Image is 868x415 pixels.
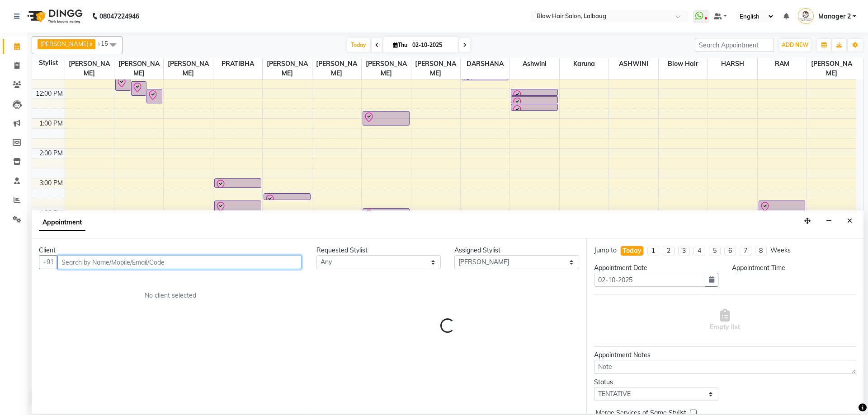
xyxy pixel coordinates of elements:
span: [PERSON_NAME] [40,40,89,47]
div: 1:00 PM [38,119,65,128]
div: Appointment Time [732,263,856,273]
span: RAM [758,58,807,70]
div: Status [594,378,718,387]
span: DARSHANA [461,58,509,70]
span: Blow Hair [659,58,708,70]
div: FERZINE [PERSON_NAME], TK04, 03:30 PM-03:45 PM, Inoa Root Touch Up Women [264,194,310,200]
div: [PERSON_NAME] NEW, TK07, 12:15 PM-12:30 PM, Under Arms Waxing [511,97,557,103]
span: [PERSON_NAME] [263,58,311,79]
span: Thu [391,42,410,48]
div: [PERSON_NAME], TK06, 11:45 AM-12:15 PM, HAIR CUT (Men)-[PERSON_NAME] TRIM / SHAVE [132,82,146,95]
span: Empty list [710,309,740,332]
div: 4:00 PM [38,208,65,218]
div: 12:00 PM [34,89,65,98]
span: ASHWINI [609,58,658,70]
span: ADD NEW [782,42,808,48]
div: [PERSON_NAME], TK11, 03:45 PM-04:45 PM, GLOBAL COLOUR (Women)-MEDIUM [215,201,261,229]
img: Manager 2 [798,8,814,24]
div: Weeks [770,246,791,255]
li: 1 [647,246,659,256]
span: [PERSON_NAME] [312,58,361,79]
span: [PERSON_NAME] [362,58,410,79]
div: Appointment Date [594,263,718,273]
span: [PERSON_NAME] [114,58,163,79]
span: HARSH [708,58,757,70]
div: [PERSON_NAME] NEW, TK07, 12:00 PM-12:15 PM, Full Arms Waxing [511,89,557,95]
input: 2025-10-02 [410,38,455,52]
span: [PERSON_NAME] [164,58,212,79]
span: Appointment [39,214,85,231]
span: Manager 2 [818,12,851,21]
div: FERZINE [PERSON_NAME], TK04, 03:45 PM-04:30 PM, HAND & FEET CARE (Women)-REGULAR PEDICURE [759,201,805,222]
div: No client selected [61,291,280,300]
span: [PERSON_NAME] [807,58,856,79]
div: Jump to [594,246,617,255]
input: Search Appointment [695,38,774,52]
span: +15 [97,40,115,47]
li: 5 [709,246,721,256]
li: 7 [740,246,751,256]
span: [PERSON_NAME] [65,58,114,79]
b: 08047224946 [99,4,139,29]
a: x [89,40,93,47]
input: Search by Name/Mobile/Email/Code [57,255,302,269]
img: logo [23,4,85,29]
div: Assigned Stylist [454,246,579,255]
div: 2:00 PM [38,149,65,158]
div: ZAMAIDA, TK10, 03:00 PM-03:20 PM, HAIR SPA WOMEN (Biotop) (Women)-LONG [215,179,261,187]
li: 6 [724,246,736,256]
input: yyyy-mm-dd [594,273,705,287]
div: Today [623,246,642,256]
div: [PERSON_NAME], TK13, 04:00 PM-05:00 PM, HAIR SPA WOMEN (Biotop) (Women)-LONG [363,209,409,237]
div: Requested Stylist [316,246,441,255]
div: [PERSON_NAME] [DATE], TK01, 12:00 PM-12:30 PM, HAIR CUT (Men)-CREATIVE STYLE DIRECTOR [147,89,162,103]
div: [PERSON_NAME] NEW, TK07, 12:30 PM-12:45 PM, Full Legs Waxing [511,104,557,110]
button: ADD NEW [779,39,811,51]
div: 3:00 PM [38,178,65,188]
span: Ashwini [510,58,559,70]
div: Stylist [32,58,65,68]
li: 2 [663,246,675,256]
div: WAKING, TK09, 12:45 PM-01:15 PM, HAIR CUT (Men)-CREATIVE STYLE DIRECTOR [363,112,409,125]
div: [PERSON_NAME], TK06, 11:35 AM-12:05 PM, HAIR CUT (Men)-CREATIVE STYLE DIRECTOR [116,77,131,90]
span: PRATIBHA [213,58,262,70]
span: karuna [560,58,609,70]
span: [PERSON_NAME] [411,58,460,79]
div: Appointment Notes [594,350,856,360]
li: 3 [678,246,690,256]
div: Client [39,246,302,255]
li: 8 [755,246,767,256]
button: +91 [39,255,58,269]
span: Today [347,38,370,52]
li: 4 [693,246,705,256]
button: Close [843,214,856,228]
